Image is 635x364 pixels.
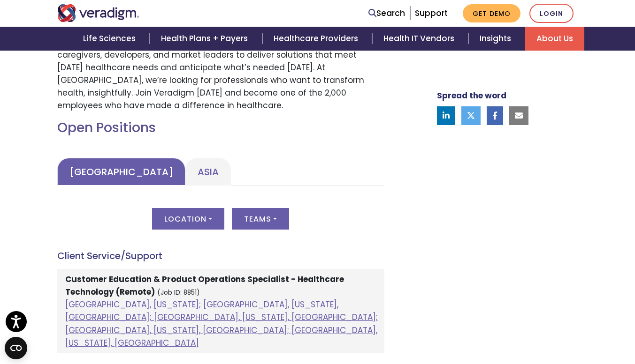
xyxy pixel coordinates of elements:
button: Teams [232,208,289,230]
button: Open CMP widget [5,337,27,359]
h2: Open Positions [57,120,384,136]
a: Search [368,7,405,20]
a: Insights [468,27,525,51]
strong: Spread the word [437,90,506,101]
img: Veradigm logo [57,4,139,22]
a: Life Sciences [72,27,150,51]
p: Join a passionate team of dedicated associates who work side-by-side with caregivers, developers,... [57,36,384,112]
a: Login [529,4,574,23]
button: Location [152,208,224,230]
a: [GEOGRAPHIC_DATA], [US_STATE]; [GEOGRAPHIC_DATA], [US_STATE], [GEOGRAPHIC_DATA]; [GEOGRAPHIC_DATA... [65,299,378,349]
a: Support [415,7,448,19]
strong: Customer Education & Product Operations Specialist - Healthcare Technology (Remote) [65,274,344,297]
a: Health IT Vendors [372,27,468,51]
a: Asia [185,158,231,186]
a: About Us [525,27,584,51]
a: Get Demo [463,4,520,22]
a: Health Plans + Payers [150,27,262,51]
a: [GEOGRAPHIC_DATA] [57,158,185,186]
a: Healthcare Providers [262,27,372,51]
h4: Client Service/Support [57,250,384,261]
small: (Job ID: 8851) [157,288,200,297]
